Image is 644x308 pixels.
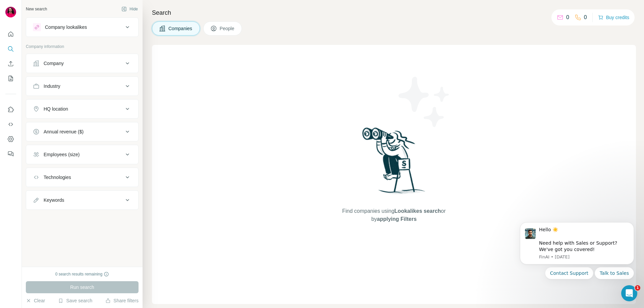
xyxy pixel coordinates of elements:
div: 0 search results remaining [55,271,109,277]
button: Search [5,43,16,55]
button: Dashboard [5,133,16,145]
button: Employees (size) [26,146,138,163]
span: Find companies using or by [340,207,447,223]
p: 0 [584,13,587,21]
div: HQ location [44,106,68,112]
img: Avatar [5,7,16,17]
button: Industry [26,78,138,94]
div: Company [44,60,64,67]
button: Keywords [26,192,138,208]
button: Annual revenue ($) [26,124,138,140]
button: Hide [117,4,143,14]
div: Industry [44,83,60,89]
button: Feedback [5,148,16,160]
button: Company [26,55,138,71]
button: Use Surfe on LinkedIn [5,104,16,116]
div: Annual revenue ($) [44,128,84,135]
img: Surfe Illustration - Woman searching with binoculars [359,126,429,200]
p: 0 [566,13,569,21]
button: Save search [58,297,92,304]
div: Keywords [44,197,64,203]
span: applying Filters [377,216,417,222]
button: My lists [5,72,16,84]
div: Employees (size) [44,151,79,158]
button: Buy credits [598,13,629,22]
button: Clear [26,297,45,304]
h4: Search [152,8,636,17]
div: Technologies [44,174,71,181]
button: Company lookalikes [26,19,138,35]
button: Use Surfe API [5,118,16,130]
span: Companies [168,25,193,32]
button: Quick start [5,28,16,40]
div: New search [26,6,47,12]
span: People [220,25,235,32]
span: 1 [635,285,640,291]
button: HQ location [26,101,138,117]
img: Surfe Illustration - Stars [394,72,454,132]
iframe: Intercom notifications message [510,214,644,305]
button: Share filters [105,297,139,304]
iframe: Intercom live chat [621,285,637,301]
button: Enrich CSV [5,58,16,70]
span: Lookalikes search [394,208,441,214]
button: Technologies [26,169,138,185]
div: Company lookalikes [45,24,87,30]
p: Company information [26,44,139,50]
